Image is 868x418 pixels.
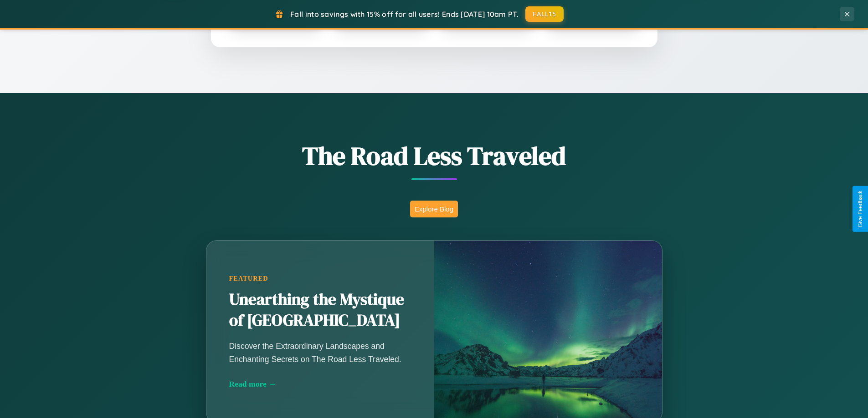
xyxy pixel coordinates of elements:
span: Fall into savings with 15% off for all users! Ends [DATE] 10am PT. [290,10,519,19]
button: FALL15 [525,6,564,22]
div: Read more → [229,379,411,389]
div: Give Feedback [857,191,863,227]
p: Discover the Extraordinary Landscapes and Enchanting Secrets on The Road Less Traveled. [229,340,411,365]
button: Explore Blog [410,201,458,217]
h1: The Road Less Traveled [161,138,708,173]
div: Featured [229,275,411,282]
h2: Unearthing the Mystique of [GEOGRAPHIC_DATA] [229,289,411,331]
